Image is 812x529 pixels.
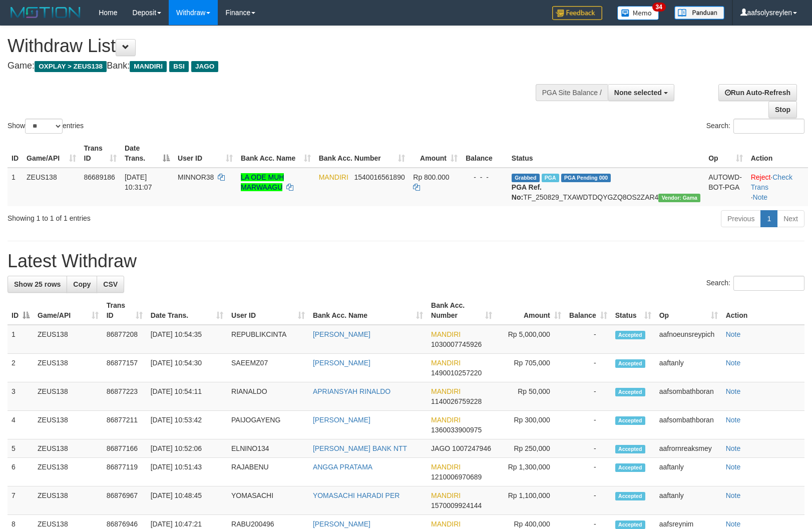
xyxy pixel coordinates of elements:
[14,280,61,288] span: Show 25 rows
[615,520,645,529] span: Accepted
[496,411,565,439] td: Rp 300,000
[431,501,482,509] span: Copy 1570009924144 to clipboard
[706,119,804,134] label: Search:
[84,173,115,181] span: 86689186
[726,416,741,424] a: Note
[733,119,804,134] input: Search:
[565,439,611,458] td: -
[8,5,84,20] img: MOTION_logo.png
[751,173,792,191] a: Check Trans
[431,330,461,338] span: MANDIRI
[313,520,370,528] a: [PERSON_NAME]
[8,209,331,223] div: Showing 1 to 1 of 1 entries
[147,382,227,411] td: [DATE] 10:54:11
[431,359,461,367] span: MANDIRI
[103,486,147,515] td: 86876967
[655,354,722,382] td: aaftanly
[542,174,559,182] span: Marked by aafkaynarin
[496,296,565,325] th: Amount: activate to sort column ascending
[227,354,309,382] td: SAEEMZ07
[409,139,462,168] th: Amount: activate to sort column ascending
[508,139,704,168] th: Status
[313,359,370,367] a: [PERSON_NAME]
[147,486,227,515] td: [DATE] 10:48:45
[178,173,214,181] span: MINNOR38
[8,61,531,71] h4: Game: Bank:
[536,84,608,101] div: PGA Site Balance /
[726,330,741,338] a: Note
[191,61,218,72] span: JAGO
[655,486,722,515] td: aaftanly
[8,251,804,271] h1: Latest Withdraw
[67,276,97,293] a: Copy
[726,520,741,528] a: Note
[80,139,121,168] th: Trans ID: activate to sort column ascending
[512,174,540,182] span: Grabbed
[431,416,461,424] span: MANDIRI
[169,61,189,72] span: BSI
[147,354,227,382] td: [DATE] 10:54:30
[496,458,565,486] td: Rp 1,300,000
[655,382,722,411] td: aafsombathboran
[565,354,611,382] td: -
[313,444,407,452] a: [PERSON_NAME] BANK NTT
[777,210,804,227] a: Next
[608,84,674,101] button: None selected
[8,354,34,382] td: 2
[452,444,491,452] span: Copy 1007247946 to clipboard
[103,439,147,458] td: 86877166
[103,280,118,288] span: CSV
[227,411,309,439] td: PAIJOGAYENG
[8,382,34,411] td: 3
[496,486,565,515] td: Rp 1,100,000
[512,183,542,201] b: PGA Ref. No:
[8,486,34,515] td: 7
[319,173,348,181] span: MANDIRI
[466,172,504,182] div: - - -
[431,397,482,405] span: Copy 1140026759228 to clipboard
[565,486,611,515] td: -
[496,325,565,354] td: Rp 5,000,000
[704,139,746,168] th: Op: activate to sort column ascending
[147,458,227,486] td: [DATE] 10:51:43
[753,193,768,201] a: Note
[313,463,372,471] a: ANGGA PRATAMA
[431,473,482,481] span: Copy 1210006970689 to clipboard
[315,139,410,168] th: Bank Acc. Number: activate to sort column ascending
[103,325,147,354] td: 86877208
[615,388,645,396] span: Accepted
[431,387,461,395] span: MANDIRI
[8,458,34,486] td: 6
[8,296,34,325] th: ID: activate to sort column descending
[8,139,23,168] th: ID
[147,296,227,325] th: Date Trans.: activate to sort column ascending
[496,382,565,411] td: Rp 50,000
[227,296,309,325] th: User ID: activate to sort column ascending
[227,458,309,486] td: RAJABENU
[704,168,746,206] td: AUTOWD-BOT-PGA
[130,61,167,72] span: MANDIRI
[565,458,611,486] td: -
[615,331,645,339] span: Accepted
[313,387,390,395] a: APRIANSYAH RINALDO
[125,173,152,191] span: [DATE] 10:31:07
[760,210,777,227] a: 1
[227,486,309,515] td: YOMASACHI
[615,416,645,425] span: Accepted
[103,382,147,411] td: 86877223
[615,463,645,472] span: Accepted
[8,411,34,439] td: 4
[565,296,611,325] th: Balance: activate to sort column ascending
[227,325,309,354] td: REPUBLIKCINTA
[431,520,461,528] span: MANDIRI
[565,325,611,354] td: -
[655,439,722,458] td: aafrornreaksmey
[309,296,427,325] th: Bank Acc. Name: activate to sort column ascending
[658,194,700,202] span: Vendor URL: https://trx31.1velocity.biz
[615,359,645,368] span: Accepted
[733,276,804,291] input: Search:
[726,491,741,499] a: Note
[431,369,482,377] span: Copy 1490010257220 to clipboard
[354,173,405,181] span: Copy 1540016561890 to clipboard
[614,89,662,97] span: None selected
